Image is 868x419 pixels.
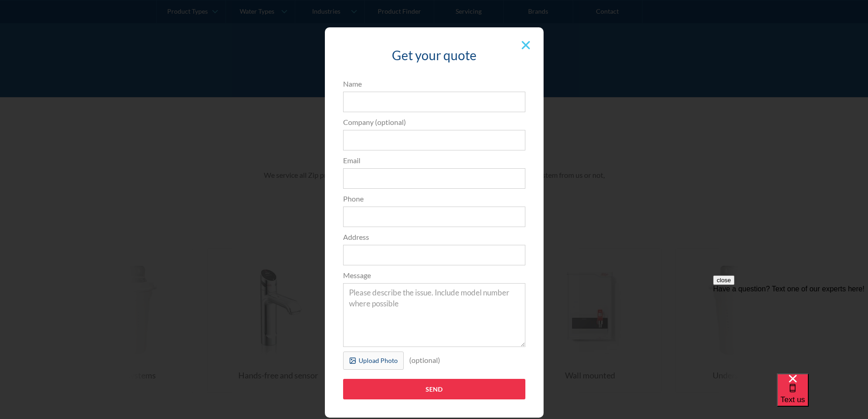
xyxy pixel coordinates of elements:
iframe: podium webchat widget prompt [713,275,868,385]
h3: Get your quote [343,46,525,65]
form: Popup Form Servicing [339,78,530,409]
label: Name [343,78,525,89]
label: Message [343,270,525,281]
label: Upload Photo [343,352,404,370]
label: Address [343,232,525,243]
label: Email [343,155,525,166]
label: Phone [343,193,525,204]
div: (optional) [404,352,446,369]
div: Upload Photo [359,356,398,365]
input: Send [343,379,525,399]
iframe: podium webchat widget bubble [777,373,868,419]
label: Company (optional) [343,117,525,128]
